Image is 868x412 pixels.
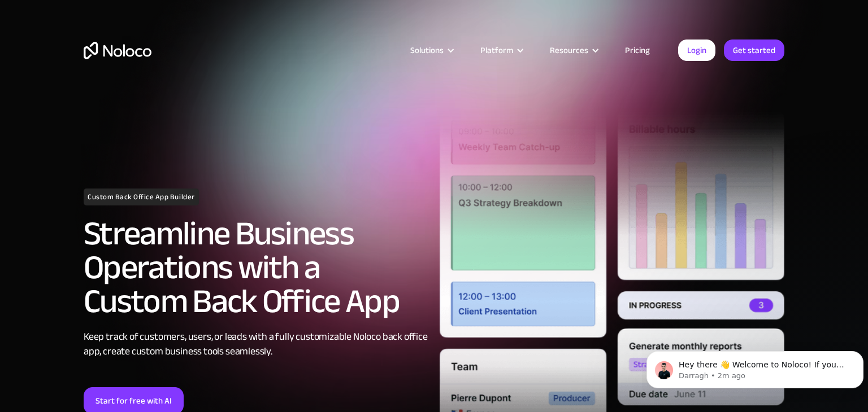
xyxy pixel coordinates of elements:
h2: Streamline Business Operations with a Custom Back Office App [84,217,428,318]
div: Resources [550,43,588,58]
a: home [84,42,151,59]
div: Platform [480,43,513,58]
div: Solutions [396,43,466,58]
a: Pricing [611,43,664,58]
a: Login [678,40,715,61]
a: Get started [724,40,784,61]
div: Resources [536,43,611,58]
h1: Custom Back Office App Builder [84,189,199,205]
div: Platform [466,43,536,58]
div: Solutions [410,43,444,58]
div: Keep track of customers, users, or leads with a fully customizable Noloco back office app, create... [84,330,428,359]
iframe: Intercom notifications message [642,327,868,406]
